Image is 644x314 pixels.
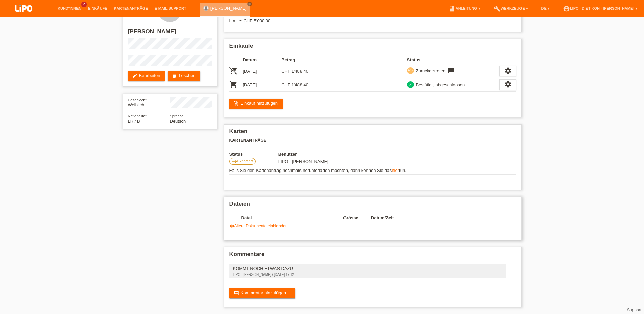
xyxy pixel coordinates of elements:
[414,67,445,74] div: Zurückgetreten
[229,224,234,228] i: visibility
[560,6,641,10] a: account_circleLIPO - Dietikon - [PERSON_NAME] ▾
[128,119,140,124] span: Liberia / B / 16.06.2016
[128,71,165,81] a: editBearbeiten
[229,8,516,28] div: Die Kreditfähigkeitsprüfung war erfolgreich. Limite: CHF 5'000.00
[281,56,320,64] th: Betrag
[241,214,343,222] th: Datei
[233,273,503,277] div: LIPO - [PERSON_NAME] / [DATE] 17:12
[494,5,501,12] i: build
[247,2,252,6] a: close
[151,6,190,10] a: E-Mail Support
[408,82,413,87] i: check
[414,81,465,88] div: Bestätigt, abgeschlossen
[504,67,512,74] i: settings
[229,152,278,157] th: Status
[229,138,516,143] h3: Kartenanträge
[237,159,253,163] span: Exportiert
[168,71,200,81] a: deleteLöschen
[128,28,212,38] h2: [PERSON_NAME]
[490,6,531,10] a: buildWerkzeuge ▾
[132,73,137,78] i: edit
[229,201,516,211] h2: Dateien
[229,251,516,261] h2: Kommentare
[128,98,147,102] span: Geschlecht
[278,159,328,164] span: 27.09.2025
[504,81,512,88] i: settings
[234,101,239,106] i: add_shopping_cart
[449,5,456,12] i: book
[229,99,283,109] a: add_shopping_cartEinkauf hinzufügen
[210,6,247,11] a: [PERSON_NAME]
[281,78,320,92] td: CHF 1'488.40
[407,56,499,64] th: Status
[278,152,393,157] th: Benutzer
[229,224,288,228] a: visibilityÄltere Dokumente einblenden
[128,114,147,118] span: Nationalität
[538,6,553,10] a: DE ▾
[233,266,503,271] div: KOMMT NOCH ETWAS DAZU
[343,214,371,222] th: Grösse
[229,67,238,75] i: POSP00028081
[170,114,184,118] span: Sprache
[248,2,251,6] i: close
[172,73,177,78] i: delete
[281,64,320,78] td: CHF 1'488.40
[243,78,282,92] td: [DATE]
[85,6,110,10] a: Einkäufe
[392,168,399,173] a: hier
[229,43,516,53] h2: Einkäufe
[627,308,641,312] a: Support
[229,80,238,88] i: POSP00028083
[128,97,170,107] div: Weiblich
[111,6,151,10] a: Kartenanträge
[234,290,239,296] i: comment
[243,64,282,78] td: [DATE]
[81,2,87,7] span: 2
[170,119,186,124] span: Deutsch
[243,56,282,64] th: Datum
[445,6,484,10] a: bookAnleitung ▾
[229,166,516,175] td: Falls Sie den Kartenantrag nochmals herunterladen möchten, dann können Sie das tun.
[229,128,516,138] h2: Karten
[371,214,426,222] th: Datum/Zeit
[447,67,455,74] i: feedback
[7,14,41,19] a: LIPO pay
[563,5,570,12] i: account_circle
[229,288,296,298] a: commentKommentar hinzufügen ...
[408,68,413,73] i: undo
[232,159,237,164] i: east
[54,6,85,10] a: Kund*innen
